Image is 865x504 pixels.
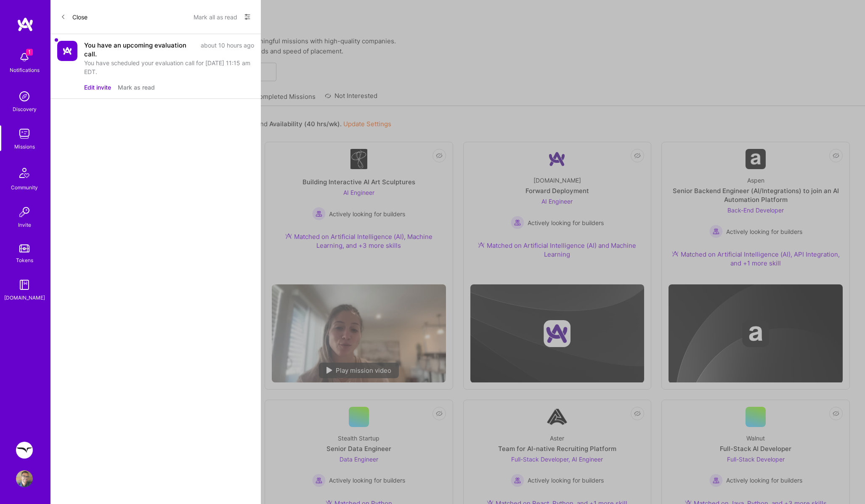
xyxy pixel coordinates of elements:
button: Mark all as read [194,10,237,24]
div: Community [11,183,38,192]
div: about 10 hours ago [201,41,254,58]
img: Community [14,163,34,183]
img: teamwork [16,125,33,142]
img: logo [17,17,34,32]
div: [DOMAIN_NAME] [4,293,45,302]
img: User Avatar [16,470,33,487]
img: guide book [16,276,33,293]
div: Discovery [13,105,37,114]
div: Tokens [16,256,33,265]
img: Invite [16,204,33,220]
div: Missions [14,142,35,151]
div: You have scheduled your evaluation call for [DATE] 11:15 am EDT. [84,58,254,76]
div: You have an upcoming evaluation call. [84,41,196,58]
div: Invite [18,220,31,229]
a: User Avatar [14,470,35,487]
button: Edit invite [84,83,111,92]
img: Company Logo [57,41,77,61]
button: Mark as read [118,83,155,92]
button: Close [61,10,88,24]
img: discovery [16,88,33,105]
a: Freed: Enterprise healthcare AI integration tool [14,442,35,459]
img: Freed: Enterprise healthcare AI integration tool [16,442,33,459]
img: tokens [19,244,29,252]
